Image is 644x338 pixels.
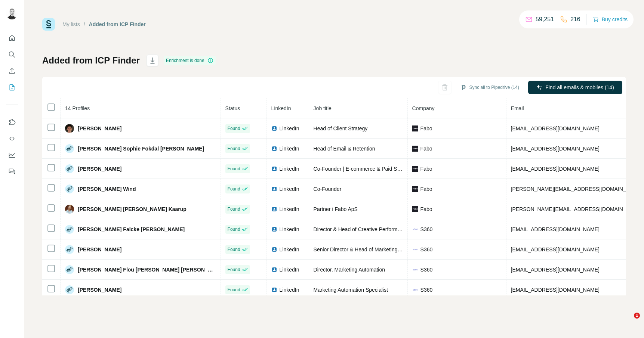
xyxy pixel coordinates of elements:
span: Partner i Fabo ApS [314,206,358,212]
img: company-logo [412,146,418,152]
button: Dashboard [6,148,18,162]
img: Avatar [65,184,74,193]
img: LinkedIn logo [271,166,277,172]
span: LinkedIn [280,205,299,213]
img: company-logo [412,206,418,212]
span: [PERSON_NAME] [78,246,121,253]
span: Found [228,165,240,172]
img: Avatar [65,245,74,254]
span: Find all emails & mobiles (14) [545,84,614,91]
img: Surfe Logo [42,18,55,31]
span: Found [228,226,240,233]
span: S360 [420,286,433,294]
img: Avatar [65,285,74,294]
span: [PERSON_NAME] [78,286,121,294]
img: company-logo [412,226,418,232]
p: 216 [570,15,580,24]
span: LinkedIn [280,165,299,173]
img: company-logo [412,246,418,252]
span: [EMAIL_ADDRESS][DOMAIN_NAME] [511,226,600,232]
span: 1 [634,313,640,319]
div: Added from ICP Finder [89,21,146,28]
span: Found [228,246,240,253]
button: Find all emails & mobiles (14) [528,81,622,94]
span: S360 [420,226,433,233]
span: [PERSON_NAME] [PERSON_NAME] Kaarup [78,205,187,213]
img: LinkedIn logo [271,146,277,152]
img: Avatar [65,205,74,214]
img: company-logo [412,186,418,192]
span: LinkedIn [280,286,299,294]
span: LinkedIn [280,246,299,253]
span: [PERSON_NAME][EMAIL_ADDRESS][DOMAIN_NAME] [511,186,643,192]
span: [PERSON_NAME] Wind [78,185,136,193]
span: Fabo [420,165,432,173]
img: Avatar [65,265,74,274]
span: Fabo [420,125,432,132]
span: [PERSON_NAME][EMAIL_ADDRESS][DOMAIN_NAME] [511,206,643,212]
img: Avatar [65,225,74,234]
span: Marketing Automation Specialist [314,287,388,293]
iframe: Intercom live chat [619,313,637,331]
span: Head of Email & Retention [314,146,375,152]
button: Buy credits [593,14,628,25]
span: Found [228,206,240,213]
span: [PERSON_NAME] [78,125,121,132]
span: 14 Profiles [65,105,90,111]
p: 59,251 [536,15,554,24]
img: LinkedIn logo [271,125,277,131]
button: Quick start [6,31,18,45]
span: S360 [420,266,433,273]
li: / [84,21,85,28]
span: Found [228,125,240,132]
span: [EMAIL_ADDRESS][DOMAIN_NAME] [511,146,600,152]
a: My lists [62,21,80,27]
span: [EMAIL_ADDRESS][DOMAIN_NAME] [511,267,600,273]
img: LinkedIn logo [271,267,277,273]
span: LinkedIn [280,125,299,132]
span: Head of Client Strategy [314,125,368,131]
span: Status [225,105,240,111]
button: Feedback [6,165,18,178]
span: [PERSON_NAME] Sophie Fokdal [PERSON_NAME] [78,145,204,152]
img: Avatar [6,7,18,19]
span: Co-Founder | E-commerce & Paid Social specialist [314,166,431,172]
img: LinkedIn logo [271,246,277,252]
span: Found [228,186,240,192]
span: LinkedIn [280,266,299,273]
span: Fabo [420,205,432,213]
span: LinkedIn [280,226,299,233]
img: company-logo [412,267,418,273]
button: Search [6,48,18,61]
img: Avatar [65,124,74,133]
span: [PERSON_NAME] [78,165,121,173]
span: S360 [420,246,433,253]
span: Found [228,266,240,273]
span: Director & Head of Creative Performance [314,226,409,232]
img: Avatar [65,164,74,173]
span: [EMAIL_ADDRESS][DOMAIN_NAME] [511,125,600,131]
span: LinkedIn [271,105,291,111]
span: [PERSON_NAME] Flou [PERSON_NAME] [PERSON_NAME] [78,266,216,273]
span: Found [228,286,240,293]
span: [EMAIL_ADDRESS][DOMAIN_NAME] [511,287,600,293]
span: [EMAIL_ADDRESS][DOMAIN_NAME] [511,166,600,172]
span: Fabo [420,145,432,152]
button: Enrich CSV [6,64,18,78]
span: LinkedIn [280,145,299,152]
button: Use Surfe API [6,132,18,145]
h1: Added from ICP Finder [42,55,140,66]
span: Email [511,105,524,111]
span: Co-Founder [314,186,342,192]
img: LinkedIn logo [271,186,277,192]
span: Senior Director & Head of Marketing Automation [314,246,425,252]
span: Fabo [420,185,432,193]
span: Found [228,145,240,152]
img: LinkedIn logo [271,206,277,212]
span: Director, Marketing Automation [314,267,385,273]
img: company-logo [412,125,418,131]
span: Company [412,105,435,111]
span: [PERSON_NAME] Falcke [PERSON_NAME] [78,226,185,233]
button: My lists [6,81,18,94]
button: Use Surfe on LinkedIn [6,115,18,129]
